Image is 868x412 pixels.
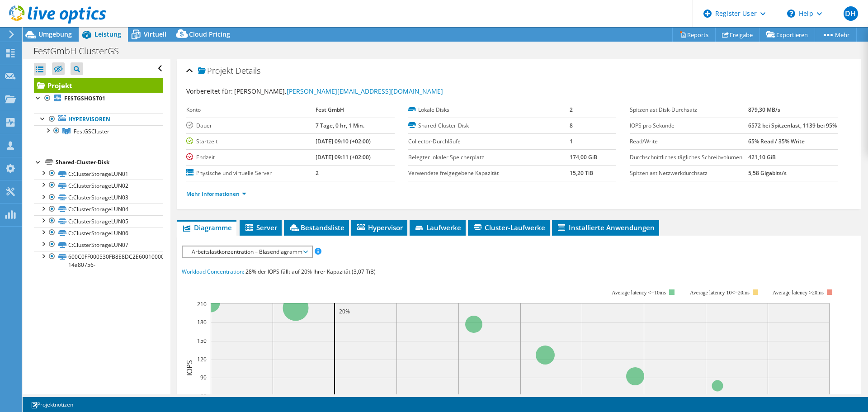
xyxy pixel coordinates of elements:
[287,87,443,95] a: [PERSON_NAME][EMAIL_ADDRESS][DOMAIN_NAME]
[630,105,748,114] label: Spitzenlast Disk-Durchsatz
[316,106,344,114] b: Fest GmbH
[197,337,207,345] text: 150
[787,9,795,18] svg: \n
[34,215,163,227] a: C:ClusterStorageLUN05
[186,87,233,95] label: Vorbereitet für:
[186,121,316,130] label: Dauer
[234,87,443,95] span: [PERSON_NAME],
[144,30,166,38] span: Virtuell
[630,169,748,178] label: Spitzenlast Netzwerkdurchsatz
[184,360,194,376] text: IOPS
[34,180,163,191] a: C:ClusterStorageLUN02
[182,223,232,232] span: Diagramme
[759,28,815,42] a: Exportieren
[316,122,364,129] b: 7 Tage, 0 hr, 1 Min.
[844,6,858,21] span: DH
[612,289,666,296] tspan: Average latency <=10ms
[38,30,72,38] span: Umgebung
[34,251,163,271] a: 600C0FF000530FB8E8DC2E6001000000-14a80756-
[748,137,805,145] b: 65% Read / 35% Write
[570,137,573,145] b: 1
[34,168,163,180] a: C:ClusterStorageLUN01
[748,169,787,177] b: 5,58 Gigabits/s
[408,153,570,162] label: Belegter lokaler Speicherplatz
[64,95,105,102] b: FESTGSHOST01
[186,169,316,178] label: Physische und virtuelle Server
[29,46,133,56] h1: FestGmbH ClusterGS
[356,223,403,232] span: Hypervisor
[34,125,163,137] a: FestGSCluster
[186,153,316,162] label: Endzeit
[557,223,655,232] span: Installierte Anwendungen
[472,223,545,232] span: Cluster-Laufwerke
[34,114,163,125] a: Hypervisoren
[630,137,748,146] label: Read/Write
[570,106,573,114] b: 2
[186,190,246,198] a: Mehr Informationen
[570,169,593,177] b: 15,20 TiB
[245,268,376,275] span: 28% der IOPS fällt auf 20% Ihrer Kapazität (3,07 TiB)
[34,239,163,251] a: C:ClusterStorageLUN07
[672,28,716,42] a: Reports
[197,300,207,308] text: 210
[24,399,80,410] a: Projektnotizen
[187,246,307,257] span: Arbeitslastkonzentration – Blasendiagramm
[56,157,163,168] div: Shared-Cluster-Disk
[200,392,207,400] text: 60
[316,153,371,161] b: [DATE] 09:11 (+02:00)
[630,121,748,130] label: IOPS pro Sekunde
[182,268,244,275] span: Workload Concentration:
[74,128,109,135] span: FestGSCluster
[773,289,824,296] text: Average latency >20ms
[316,169,319,177] b: 2
[34,227,163,239] a: C:ClusterStorageLUN06
[748,122,837,129] b: 6572 bei Spitzenlast, 1139 bei 95%
[197,355,207,363] text: 120
[34,204,163,215] a: C:ClusterStorageLUN04
[186,137,316,146] label: Startzeit
[414,223,461,232] span: Laufwerke
[570,122,573,129] b: 8
[690,289,750,296] tspan: Average latency 10<=20ms
[197,318,207,326] text: 180
[715,28,760,42] a: Freigabe
[408,121,570,130] label: Shared-Cluster-Disk
[189,30,230,38] span: Cloud Pricing
[34,78,163,93] a: Projekt
[815,28,857,42] a: Mehr
[198,66,233,76] span: Projekt
[748,106,780,114] b: 879,30 MB/s
[34,93,163,104] a: FESTGSHOST01
[244,223,277,232] span: Server
[200,374,207,381] text: 90
[236,65,260,76] span: Details
[408,169,570,178] label: Verwendete freigegebene Kapazität
[748,153,776,161] b: 421,10 GiB
[408,105,570,114] label: Lokale Disks
[570,153,597,161] b: 174,00 GiB
[316,137,371,145] b: [DATE] 09:10 (+02:00)
[34,192,163,204] a: C:ClusterStorageLUN03
[408,137,570,146] label: Collector-Durchläufe
[339,308,350,315] text: 20%
[288,223,344,232] span: Bestandsliste
[94,30,121,38] span: Leistung
[630,153,748,162] label: Durchschnittliches tägliches Schreibvolumen
[186,105,316,114] label: Konto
